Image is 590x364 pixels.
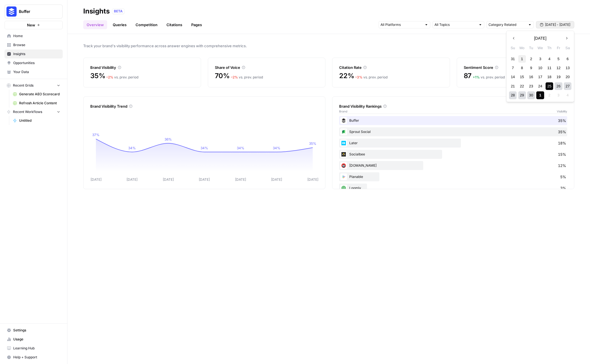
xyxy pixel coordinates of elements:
[558,152,566,157] span: 15%
[6,6,17,17] img: Buffer Logo
[4,49,63,58] a: Insights
[201,146,208,150] tspan: 34%
[555,44,562,52] div: Fr
[536,21,574,28] button: [DATE] - [DATE]
[4,67,63,76] a: Your Data
[545,22,570,27] span: [DATE] - [DATE]
[555,91,562,99] div: Not available Friday, October 3rd, 2025
[13,346,60,351] span: Learning Hub
[536,82,544,90] div: Choose Wednesday, September 24th, 2025
[546,73,553,81] div: Choose Thursday, September 18th, 2025
[91,177,102,182] tspan: [DATE]
[4,108,63,116] button: Recent Workflows
[90,71,105,80] span: 35%
[339,150,567,159] div: Socialbee
[564,91,571,99] div: Not available Saturday, October 4th, 2025
[509,73,517,81] div: Choose Sunday, September 14th, 2025
[546,82,553,90] div: Choose Thursday, September 25th, 2025
[564,55,571,63] div: Choose Saturday, September 6th, 2025
[546,64,553,72] div: Choose Thursday, September 11th, 2025
[527,82,535,90] div: Choose Tuesday, September 23rd, 2025
[536,44,544,52] div: We
[546,44,553,52] div: Th
[555,64,562,72] div: Choose Friday, September 12th, 2025
[340,117,347,124] img: cshlsokdl6dyfr8bsio1eab8vmxt
[231,75,238,79] span: – 2 %
[163,20,186,29] a: Citations
[339,71,354,80] span: 22%
[340,140,347,146] img: y7aogpycgqgftgr3z9exmtd1oo6j
[4,81,63,90] button: Recent Grids
[309,141,316,146] tspan: 35%
[509,55,517,63] div: Choose Sunday, August 31st, 2025
[92,133,100,137] tspan: 37%
[546,91,553,99] div: Not available Thursday, October 2nd, 2025
[508,54,572,100] div: month 2025-09
[509,44,517,52] div: Su
[19,9,53,14] span: Buffer
[13,109,42,114] span: Recent Workflows
[434,22,476,28] input: All Topics
[560,185,566,191] span: 3%
[10,116,63,125] a: Untitled
[4,335,63,344] a: Usage
[355,75,388,80] div: vs. prev. period
[83,20,107,29] a: Overview
[10,90,63,99] a: Generate AEO Scorecard
[534,35,546,41] span: [DATE]
[4,4,63,19] button: Workspace: Buffer
[215,71,230,80] span: 70%
[235,177,246,182] tspan: [DATE]
[339,109,347,114] span: Brand
[555,73,562,81] div: Choose Friday, September 19th, 2025
[106,75,138,80] div: vs. prev. period
[473,75,480,79] span: + 1 %
[339,127,567,136] div: Sprout Social
[10,99,63,108] a: Refresh Article Content
[90,65,194,70] div: Brand Visibility
[555,55,562,63] div: Choose Friday, September 5th, 2025
[564,73,571,81] div: Choose Saturday, September 20th, 2025
[340,128,347,135] img: 4onplfa4c41vb42kg4mbazxxmfki
[199,177,210,182] tspan: [DATE]
[518,64,526,72] div: Choose Monday, September 8th, 2025
[237,146,244,150] tspan: 34%
[558,140,566,146] span: 18%
[558,129,566,135] span: 35%
[271,177,282,182] tspan: [DATE]
[560,174,566,180] span: 5%
[536,73,544,81] div: Choose Wednesday, September 17th, 2025
[518,91,526,99] div: Choose Monday, September 29th, 2025
[132,20,161,29] a: Competition
[527,91,535,99] div: Choose Tuesday, September 30th, 2025
[19,101,60,106] span: Refresh Article Content
[19,92,60,97] span: Generate AEO Scorecard
[4,21,63,29] button: New
[555,82,562,90] div: Choose Friday, September 26th, 2025
[339,172,567,181] div: Planable
[339,161,567,170] div: [DOMAIN_NAME]
[340,173,347,180] img: wgfroqg7n8lt08le2y7udvb4ka88
[128,146,136,150] tspan: 34%
[307,177,318,182] tspan: [DATE]
[27,22,35,28] span: New
[558,118,566,123] span: 35%
[339,139,567,148] div: Later
[13,33,60,39] span: Home
[13,60,60,65] span: Opportunities
[4,353,63,362] button: Help + Support
[518,82,526,90] div: Choose Monday, September 22nd, 2025
[340,185,347,191] img: 2gudg7x3jy6kdp1qgboo3374vfkb
[473,75,505,80] div: vs. prev. period
[527,44,535,52] div: Tu
[509,82,517,90] div: Choose Sunday, September 21st, 2025
[464,65,568,70] div: Sentiment Score
[564,64,571,72] div: Choose Saturday, September 13th, 2025
[273,146,280,150] tspan: 34%
[163,177,174,182] tspan: [DATE]
[509,91,517,99] div: Choose Sunday, September 28th, 2025
[536,91,544,99] div: Choose Wednesday, October 1st, 2025
[4,31,63,40] a: Home
[536,55,544,63] div: Choose Wednesday, September 3rd, 2025
[506,31,574,102] div: [DATE] - [DATE]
